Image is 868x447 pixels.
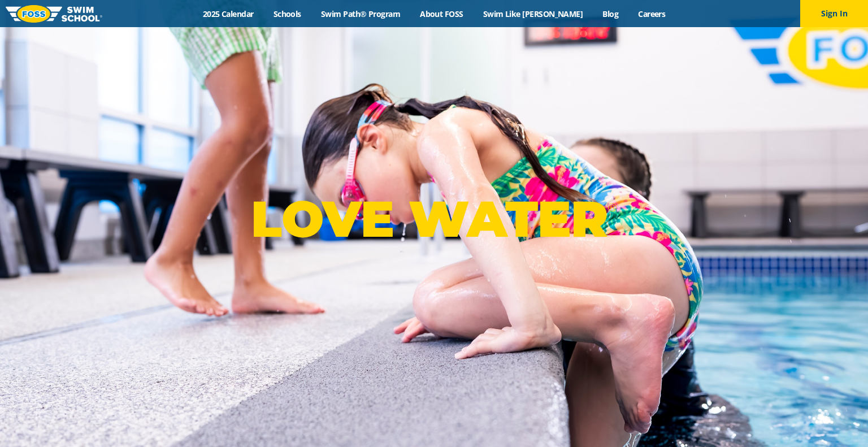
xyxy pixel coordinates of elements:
a: Swim Path® Program [311,8,410,19]
a: Schools [263,8,311,19]
a: Swim Like [PERSON_NAME] [473,8,593,19]
a: Careers [628,8,675,19]
a: Blog [593,8,628,19]
a: 2025 Calendar [193,8,263,19]
img: FOSS Swim School Logo [6,5,102,23]
a: About FOSS [410,8,474,19]
sup: ® [607,200,617,214]
p: LOVE WATER [251,189,617,249]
